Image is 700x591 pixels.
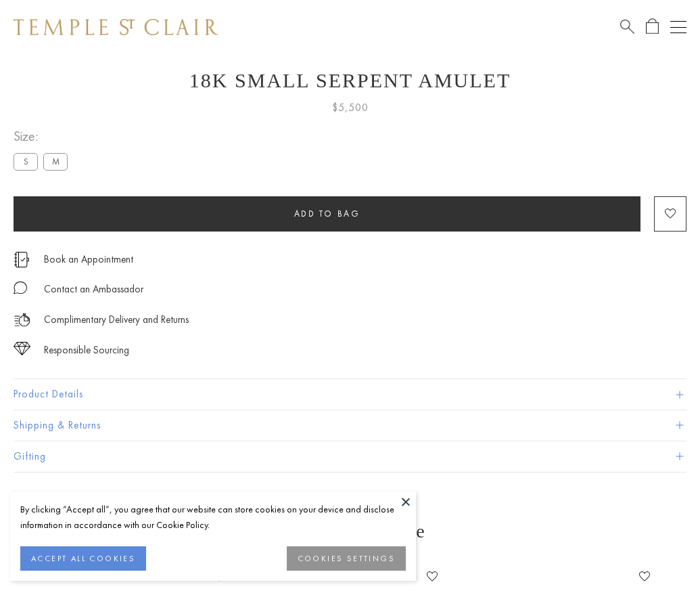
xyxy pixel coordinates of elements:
button: Add to bag [14,196,640,232]
label: M [43,153,68,170]
img: icon_sourcing.svg [14,342,30,355]
img: icon_appointment.svg [14,252,30,267]
img: MessageIcon-01_2.svg [14,281,27,294]
span: Size: [14,125,73,148]
h1: 18K Small Serpent Amulet [14,69,686,92]
button: Gifting [14,441,686,472]
div: Contact an Ambassador [44,281,143,298]
a: Open Shopping Bag [646,18,659,35]
div: Responsible Sourcing [44,342,129,359]
label: S [14,153,38,170]
span: $5,500 [332,99,369,116]
button: Shipping & Returns [14,410,686,441]
span: Add to bag [294,208,360,219]
img: icon_delivery.svg [14,311,30,328]
div: By clicking “Accept all”, you agree that our website can store cookies on your device and disclos... [20,502,406,533]
a: Book an Appointment [44,252,133,267]
button: Open navigation [670,19,686,35]
a: Search [620,18,634,35]
button: Product Details [14,379,686,410]
button: COOKIES SETTINGS [287,546,406,571]
button: ACCEPT ALL COOKIES [20,546,146,571]
p: Complimentary Delivery and Returns [44,311,189,328]
img: Temple St. Clair [14,19,218,35]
